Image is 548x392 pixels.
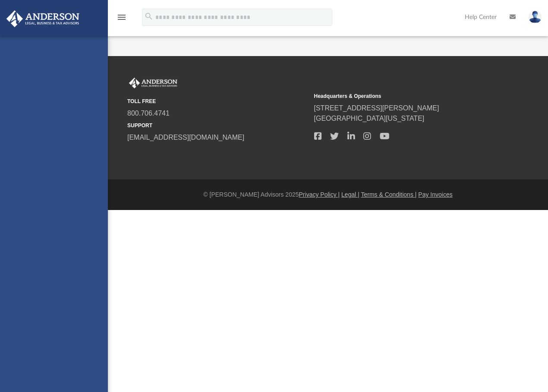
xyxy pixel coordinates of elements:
[341,191,359,198] a: Legal |
[127,97,308,105] small: TOLL FREE
[127,110,170,117] a: 800.706.4741
[4,10,82,27] img: Anderson Advisors Platinum Portal
[314,104,439,112] a: [STREET_ADDRESS][PERSON_NAME]
[529,11,542,23] img: User Pic
[418,191,452,198] a: Pay Invoices
[117,12,127,22] i: menu
[108,190,548,199] div: © [PERSON_NAME] Advisors 2025
[127,78,179,89] img: Anderson Advisors Platinum Portal
[314,115,425,122] a: [GEOGRAPHIC_DATA][US_STATE]
[361,191,417,198] a: Terms & Conditions |
[127,122,308,129] small: SUPPORT
[314,92,495,100] small: Headquarters & Operations
[144,12,154,21] i: search
[117,16,127,22] a: menu
[127,134,244,141] a: [EMAIL_ADDRESS][DOMAIN_NAME]
[299,191,340,198] a: Privacy Policy |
